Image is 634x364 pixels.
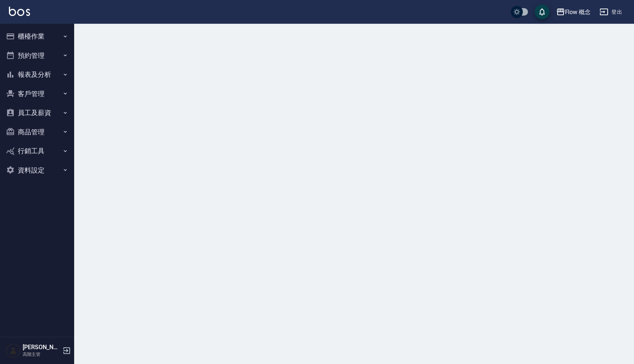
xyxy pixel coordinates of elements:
button: 客戶管理 [3,84,71,104]
button: 員工及薪資 [3,103,71,122]
img: Logo [9,7,30,16]
button: 商品管理 [3,122,71,142]
h5: [PERSON_NAME] [23,344,60,351]
div: Flow 概念 [565,7,591,17]
button: 櫃檯作業 [3,27,71,46]
p: 高階主管 [23,351,60,358]
button: 登出 [597,5,625,19]
img: Person [6,343,21,358]
button: 預約管理 [3,46,71,65]
button: 報表及分析 [3,65,71,84]
button: 資料設定 [3,161,71,180]
button: save [535,4,549,19]
button: 行銷工具 [3,141,71,161]
button: Flow 概念 [553,4,594,20]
